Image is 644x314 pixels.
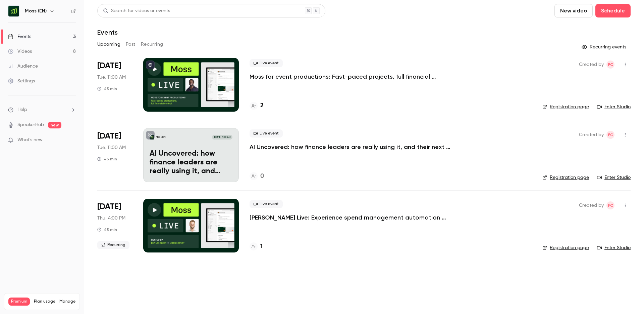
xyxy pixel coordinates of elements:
[250,242,263,251] a: 1
[97,201,121,212] span: [DATE]
[542,104,589,110] a: Registration page
[143,128,239,182] a: AI Uncovered: how finance leaders are really using it, and their next big betsMoss (EN)[DATE] 11:...
[606,201,614,209] span: Felicity Cator
[8,6,19,16] img: Moss (EN)
[250,213,451,222] a: [PERSON_NAME] Live: Experience spend management automation with [PERSON_NAME]
[59,299,75,304] a: Manage
[8,48,32,55] div: Videos
[608,131,613,139] span: FC
[250,101,264,110] a: 2
[97,227,117,232] div: 45 min
[260,101,264,110] h4: 2
[606,61,614,69] span: Felicity Cator
[554,4,593,17] button: New video
[150,150,232,175] p: AI Uncovered: how finance leaders are really using it, and their next big bets
[97,241,129,249] span: Recurring
[597,174,631,181] a: Enter Studio
[8,33,31,40] div: Events
[97,131,121,142] span: [DATE]
[97,61,121,71] span: [DATE]
[97,86,117,91] div: 45 min
[250,172,264,181] a: 0
[250,200,283,208] span: Live event
[17,121,44,128] a: SpeakerHub
[250,73,451,81] a: Moss for event productions: Fast-paced projects, full financial control
[97,58,132,112] div: Oct 28 Tue, 11:00 AM (Europe/Berlin)
[25,8,47,14] h6: Moss (EN)
[250,143,451,151] a: AI Uncovered: how finance leaders are really using it, and their next big bets
[156,135,166,139] p: Moss (EN)
[597,244,631,251] a: Enter Studio
[579,131,604,139] span: Created by
[579,61,604,69] span: Created by
[260,242,263,251] h4: 1
[97,156,117,162] div: 45 min
[97,199,132,252] div: Nov 6 Thu, 3:00 PM (Europe/London)
[8,63,38,70] div: Audience
[250,129,283,138] span: Live event
[17,106,27,113] span: Help
[595,4,631,17] button: Schedule
[579,42,631,52] button: Recurring events
[542,174,589,181] a: Registration page
[97,74,126,81] span: Tue, 11:00 AM
[97,144,126,151] span: Tue, 11:00 AM
[97,39,120,50] button: Upcoming
[8,298,30,306] span: Premium
[597,104,631,110] a: Enter Studio
[141,39,163,50] button: Recurring
[126,39,136,50] button: Past
[260,172,264,181] h4: 0
[48,122,61,128] span: new
[608,201,613,209] span: FC
[97,128,132,182] div: Nov 4 Tue, 11:00 AM (Europe/Berlin)
[606,131,614,139] span: Felicity Cator
[212,135,232,140] span: [DATE] 11:00 AM
[34,299,55,304] span: Plan usage
[97,28,118,36] h1: Events
[579,201,604,209] span: Created by
[8,106,76,113] li: help-dropdown-opener
[103,7,170,14] div: Search for videos or events
[250,59,283,67] span: Live event
[608,61,613,69] span: FC
[542,244,589,251] a: Registration page
[17,136,43,144] span: What's new
[8,78,35,84] div: Settings
[68,137,76,143] iframe: Noticeable Trigger
[97,215,125,222] span: Thu, 4:00 PM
